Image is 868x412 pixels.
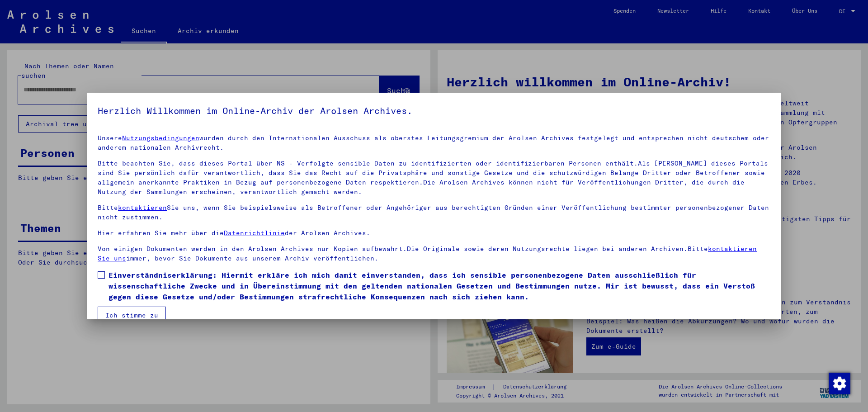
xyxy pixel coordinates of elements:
[828,372,850,394] div: Zustimmung ändern
[98,244,770,263] p: Von einigen Dokumenten werden in den Arolsen Archives nur Kopien aufbewahrt.Die Originale sowie d...
[122,134,199,142] a: Nutzungsbedingungen
[98,159,770,197] p: Bitte beachten Sie, dass dieses Portal über NS - Verfolgte sensible Daten zu identifizierten oder...
[118,204,167,212] a: kontaktieren
[224,229,285,237] a: Datenrichtlinie
[829,373,850,394] img: Zustimmung ändern
[98,104,770,118] h5: Herzlich Willkommen im Online-Archiv der Arolsen Archives.
[108,270,770,302] span: Einverständniserklärung: Hiermit erkläre ich mich damit einverstanden, dass ich sensible personen...
[98,245,757,262] a: kontaktieren Sie uns
[98,228,770,238] p: Hier erfahren Sie mehr über die der Arolsen Archives.
[98,133,770,152] p: Unsere wurden durch den Internationalen Ausschuss als oberstes Leitungsgremium der Arolsen Archiv...
[98,203,770,222] p: Bitte Sie uns, wenn Sie beispielsweise als Betroffener oder Angehöriger aus berechtigten Gründen ...
[98,307,166,324] button: Ich stimme zu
